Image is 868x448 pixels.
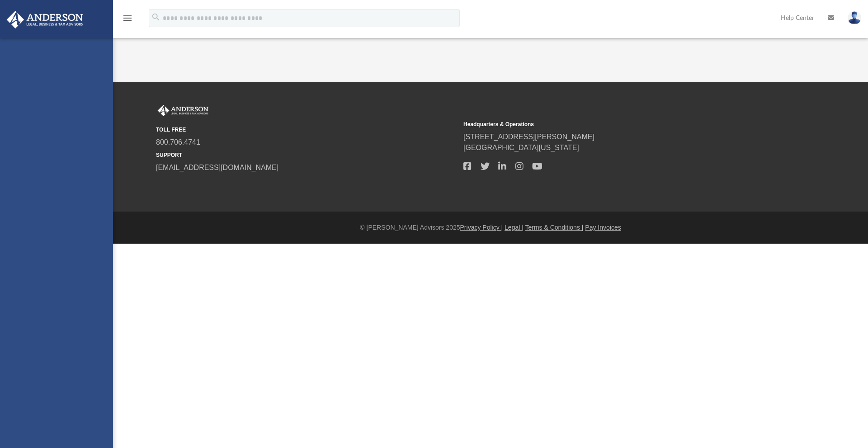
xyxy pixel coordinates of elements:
small: TOLL FREE [156,126,457,134]
img: Anderson Advisors Platinum Portal [4,11,86,28]
i: menu [122,13,133,24]
div: © [PERSON_NAME] Advisors 2025 [113,223,868,232]
a: [STREET_ADDRESS][PERSON_NAME] [463,133,594,141]
img: User Pic [848,11,861,24]
i: search [151,12,161,22]
a: [EMAIL_ADDRESS][DOMAIN_NAME] [156,164,278,171]
a: menu [122,17,133,24]
a: Legal | [505,224,524,231]
a: Privacy Policy | [460,224,503,231]
small: SUPPORT [156,151,457,159]
small: Headquarters & Operations [463,120,764,128]
a: 800.706.4741 [156,138,200,146]
a: [GEOGRAPHIC_DATA][US_STATE] [463,144,579,151]
a: Terms & Conditions | [525,224,584,231]
img: Anderson Advisors Platinum Portal [156,105,210,117]
a: Pay Invoices [585,224,621,231]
